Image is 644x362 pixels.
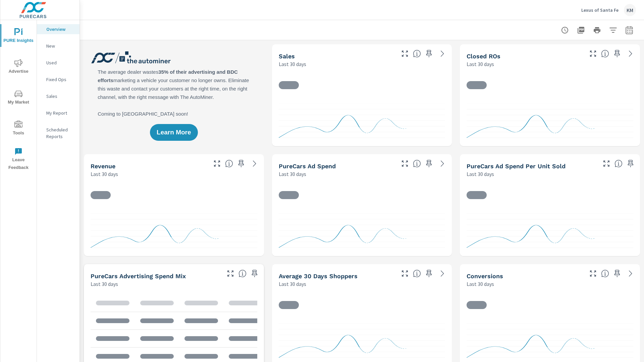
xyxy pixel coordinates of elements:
p: Used [46,59,74,66]
span: Save this to your personalized report [625,158,636,169]
p: Scheduled Reports [46,126,74,140]
p: Last 30 days [91,280,118,288]
h5: Revenue [91,163,115,170]
button: Learn More [150,124,198,141]
span: My Market [2,90,35,106]
button: Make Fullscreen [601,158,612,169]
p: Last 30 days [279,170,306,178]
button: "Export Report to PDF" [574,23,588,37]
button: Make Fullscreen [225,268,236,279]
h5: PureCars Ad Spend Per Unit Sold [467,163,566,170]
span: Save this to your personalized report [249,268,260,279]
button: Make Fullscreen [212,158,222,169]
span: This table looks at how you compare to the amount of budget you spend per channel as opposed to y... [238,269,247,278]
div: Overview [37,24,79,34]
span: Save this to your personalized report [424,268,434,279]
p: Last 30 days [467,60,494,68]
div: nav menu [0,20,37,174]
span: Save this to your personalized report [612,268,623,279]
button: Make Fullscreen [588,48,598,59]
button: Print Report [590,23,604,37]
span: Learn More [157,129,191,135]
div: KM [624,4,636,16]
span: Leave Feedback [2,147,35,172]
p: Last 30 days [279,280,306,288]
h5: PureCars Ad Spend [279,163,336,170]
div: My Report [37,108,79,118]
a: See more details in report [437,268,448,279]
h5: Sales [279,53,295,60]
h5: Closed ROs [467,53,500,60]
span: Save this to your personalized report [424,158,434,169]
button: Make Fullscreen [588,268,598,279]
div: Fixed Ops [37,74,79,84]
p: Last 30 days [467,170,494,178]
span: Tools [2,121,35,137]
span: PURE Insights [2,28,35,45]
span: Save this to your personalized report [612,48,623,59]
p: Fixed Ops [46,76,74,83]
button: Make Fullscreen [399,158,410,169]
p: Last 30 days [279,60,306,68]
span: Number of vehicles sold by the dealership over the selected date range. [Source: This data is sou... [413,50,421,58]
p: Last 30 days [91,170,118,178]
span: Save this to your personalized report [424,48,434,59]
a: See more details in report [437,48,448,59]
a: See more details in report [437,158,448,169]
p: New [46,43,74,49]
span: Total cost of media for all PureCars channels for the selected dealership group over the selected... [413,160,421,168]
span: A rolling 30 day total of daily Shoppers on the dealership website, averaged over the selected da... [413,269,421,278]
button: Select Date Range [623,23,636,37]
span: Advertise [2,59,35,75]
a: See more details in report [625,48,636,59]
span: Average cost of advertising per each vehicle sold at the dealer over the selected date range. The... [614,160,623,168]
p: Sales [46,93,74,100]
div: Sales [37,91,79,101]
h5: Conversions [467,273,503,280]
span: Save this to your personalized report [236,158,247,169]
p: Last 30 days [467,280,494,288]
h5: PureCars Advertising Spend Mix [91,273,186,280]
div: Used [37,58,79,68]
p: Lexus of Santa Fe [581,7,619,13]
button: Apply Filters [606,23,620,37]
h5: Average 30 Days Shoppers [279,273,358,280]
button: Make Fullscreen [399,268,410,279]
p: Overview [46,26,74,33]
button: Make Fullscreen [399,48,410,59]
span: The number of dealer-specified goals completed by a visitor. [Source: This data is provided by th... [601,269,609,278]
span: Total sales revenue over the selected date range. [Source: This data is sourced from the dealer’s... [225,160,233,168]
a: See more details in report [249,158,260,169]
a: See more details in report [625,268,636,279]
span: Number of Repair Orders Closed by the selected dealership group over the selected time range. [So... [601,50,609,58]
p: My Report [46,110,74,116]
div: Scheduled Reports [37,125,79,141]
div: New [37,41,79,51]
